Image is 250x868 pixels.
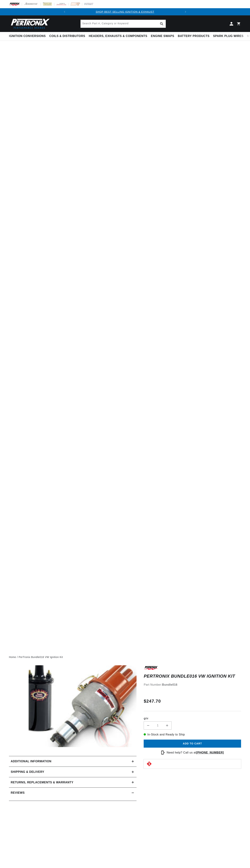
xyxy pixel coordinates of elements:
span: Engine Swaps [151,34,174,38]
h2: Additional information [11,759,51,764]
span: Headers, Exhausts & Components [89,34,147,38]
button: Translation missing: en.sections.announcements.previous_announcement [61,8,68,15]
img: Pertronix [9,18,50,30]
a: PerTronix Bundle016 VW Ignition Kit [19,655,63,659]
strong: Bundle016 [162,683,177,686]
summary: Ignition Conversions [9,32,48,40]
button: Search Part #, Category or Keyword [158,20,166,28]
summary: Spark Plug Wires [211,32,245,40]
h1: PerTronix Bundle016 VW Ignition Kit [144,674,241,678]
h2: Reviews [11,790,25,795]
span: Spark Plug Wires [213,34,243,38]
div: 1 of 2 [68,10,182,14]
summary: Coils & Distributors [48,32,87,40]
div: Announcement [68,10,182,14]
summary: Reviews [9,788,137,798]
span: Coils & Distributors [49,34,85,38]
input: Search Part #, Category or Keyword [81,20,166,28]
summary: Headers, Exhausts & Components [87,32,149,40]
summary: Engine Swaps [149,32,176,40]
summary: Shipping & Delivery [9,767,137,777]
span: Battery Products [178,34,209,38]
img: Emissions code [146,761,152,767]
a: [PHONE_NUMBER] [196,751,224,754]
button: Add to cart [144,740,241,748]
span: Ignition Conversions [9,34,46,38]
h2: Shipping & Delivery [11,770,44,774]
p: In-Stock and Ready to Ship [144,732,241,737]
span: $247.70 [144,698,161,704]
media-gallery: Gallery Viewer [9,665,137,749]
summary: Battery Products [176,32,211,40]
a: SHOP BEST SELLING IGNITION & EXHAUST [96,10,154,13]
label: QTY [144,717,241,720]
div: Part Number: [144,682,241,687]
p: Need help? Call us at [167,750,224,755]
summary: Returns, Replacements & Warranty [9,777,137,788]
h2: Returns, Replacements & Warranty [11,780,73,785]
a: Home [9,655,16,659]
button: Translation missing: en.sections.announcements.next_announcement [182,8,189,15]
summary: Additional information [9,756,137,767]
nav: breadcrumbs [9,655,241,659]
